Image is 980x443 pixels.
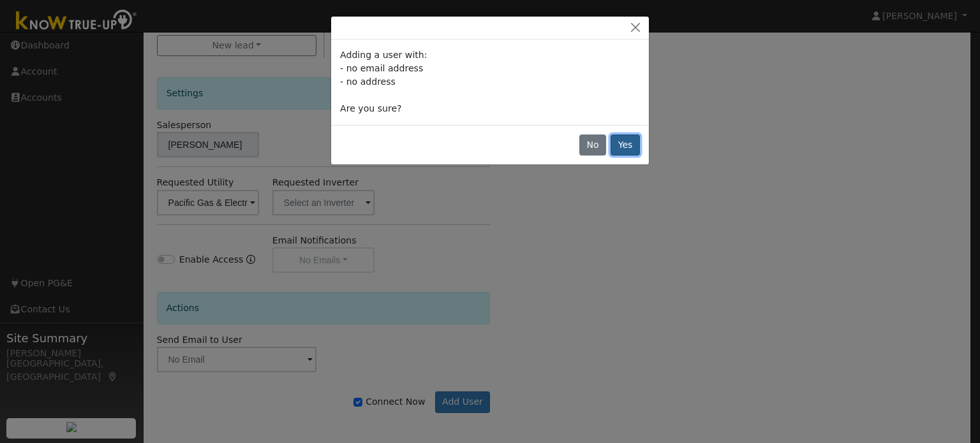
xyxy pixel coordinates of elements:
button: Close [627,21,644,34]
span: - no address [340,76,396,87]
span: Are you sure? [340,103,401,113]
span: Adding a user with: [340,50,427,60]
button: Yes [611,134,640,156]
button: No [579,134,606,156]
span: - no email address [340,63,423,73]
